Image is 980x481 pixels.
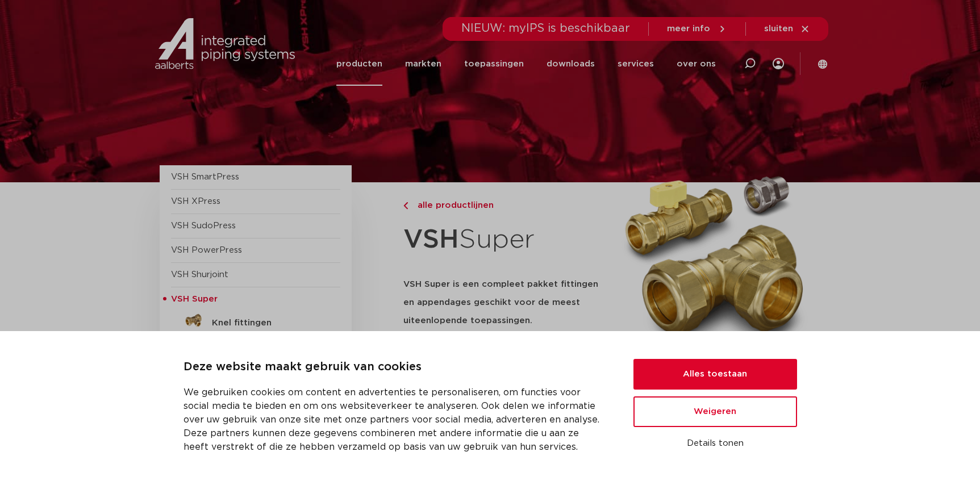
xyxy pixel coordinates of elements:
[618,42,654,86] a: services
[667,24,727,34] a: meer info
[171,330,340,348] a: Multi Super Knel fittingen
[184,386,606,454] p: We gebruiken cookies om content en advertenties te personaliseren, om functies voor social media ...
[171,197,220,206] a: VSH XPress
[403,202,408,210] img: chevron-right.svg
[633,396,797,427] button: Weigeren
[171,295,218,303] span: VSH Super
[461,23,630,34] span: NIEUW: myIPS is beschikbaar
[212,318,324,328] h5: Knel fittingen
[403,275,609,330] h5: VSH Super is een compleet pakket fittingen en appendages geschikt voor de meest uiteenlopende toe...
[184,358,606,377] p: Deze website maakt gebruik van cookies
[336,42,716,86] nav: Menu
[403,218,609,262] h1: Super
[171,221,236,230] a: VSH SudoPress
[171,312,340,330] a: Knel fittingen
[677,42,716,86] a: over ons
[171,270,228,279] a: VSH Shurjoint
[764,24,793,33] span: sluiten
[411,201,494,210] span: alle productlijnen
[405,42,441,86] a: markten
[403,227,459,253] strong: VSH
[464,42,524,86] a: toepassingen
[336,42,382,86] a: producten
[171,246,242,254] a: VSH PowerPress
[547,42,595,86] a: downloads
[171,173,239,181] a: VSH SmartPress
[633,359,797,390] button: Alles toestaan
[764,24,810,34] a: sluiten
[633,434,797,453] button: Details tonen
[667,24,710,33] span: meer info
[403,199,609,212] a: alle productlijnen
